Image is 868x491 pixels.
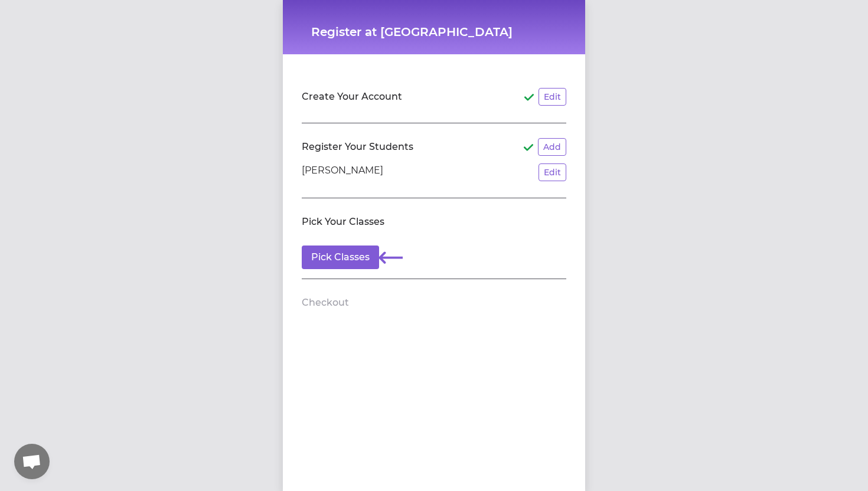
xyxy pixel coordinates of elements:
[302,90,402,104] h2: Create Your Account
[302,296,349,310] h2: Checkout
[311,24,557,40] h1: Register at [GEOGRAPHIC_DATA]
[302,140,413,154] h2: Register Your Students
[302,215,384,229] h2: Pick Your Classes
[539,88,566,106] button: Edit
[14,444,50,479] div: Open chat
[302,245,379,269] button: Pick Classes
[302,163,383,181] p: [PERSON_NAME]
[538,138,566,156] button: Add
[539,163,566,181] button: Edit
